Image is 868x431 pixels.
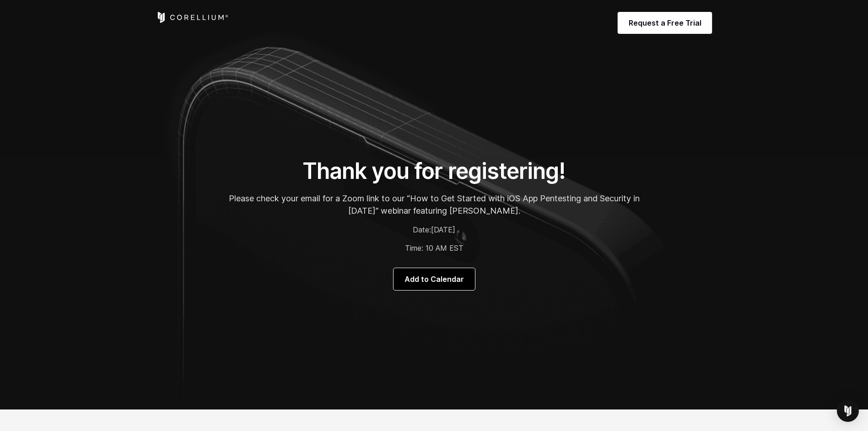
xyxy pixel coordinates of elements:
span: Request a Free Trial [629,17,701,28]
div: Open Intercom Messenger [837,400,859,422]
span: [DATE] [431,225,455,234]
p: Date: [228,224,640,235]
a: Request a Free Trial [618,12,712,34]
p: Time: 10 AM EST [228,242,640,253]
a: Corellium Home [156,12,229,23]
span: Add to Calendar [404,274,464,285]
h1: Thank you for registering! [228,157,640,185]
a: Add to Calendar [394,268,475,290]
p: Please check your email for a Zoom link to our “How to Get Started with iOS App Pentesting and Se... [228,192,640,217]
